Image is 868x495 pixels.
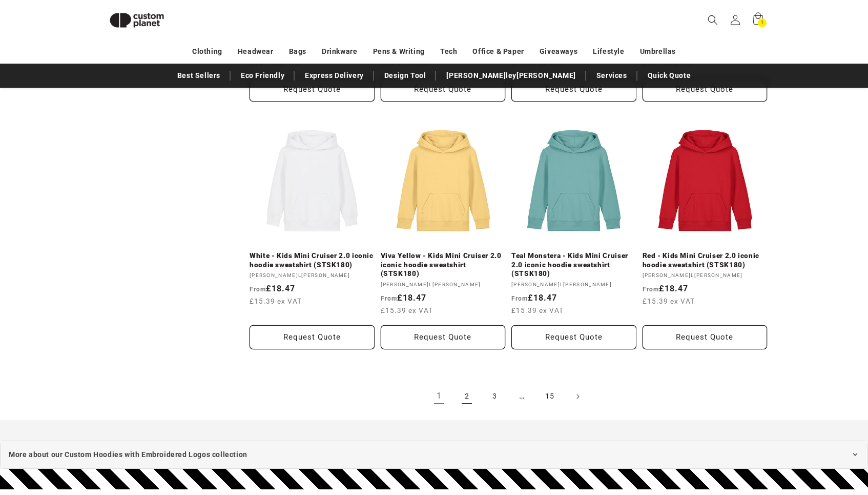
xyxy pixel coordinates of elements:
[250,251,375,269] a: White - Kids Mini Cruiser 2.0 iconic hoodie sweatshirt (STSK180)
[643,67,696,85] a: Quick Quote
[236,67,290,85] a: Eco Friendly
[817,446,868,495] iframe: Chat Widget
[381,77,506,102] button: Request Quote
[643,251,768,269] a: Red - Kids Mini Cruiser 2.0 iconic hoodie sweatshirt (STSK180)
[373,43,425,61] a: Pens & Writing
[381,251,506,279] a: Viva Yellow - Kids Mini Cruiser 2.0 iconic hoodie sweatshirt (STSK180)
[101,4,173,36] img: Custom Planet
[428,385,450,408] a: Page 1
[192,43,222,61] a: Clothing
[250,385,767,408] nav: Pagination
[483,385,506,408] a: Page 3
[289,43,306,61] a: Bags
[250,325,375,349] button: Request Quote
[540,43,577,61] a: Giveaways
[511,325,636,349] button: Request Quote
[472,43,524,61] a: Office & Paper
[566,385,589,408] a: Next page
[511,251,636,279] a: Teal Monstera - Kids Mini Cruiser 2.0 iconic hoodie sweatshirt (STSK180)
[511,385,533,408] span: …
[701,9,724,31] summary: Search
[322,43,357,61] a: Drinkware
[172,67,225,85] a: Best Sellers
[440,43,457,61] a: Tech
[593,43,624,61] a: Lifestyle
[511,77,636,102] button: Request Quote
[643,77,768,102] button: Request Quote
[381,325,506,349] button: Request Quote
[238,43,274,61] a: Headwear
[456,385,478,408] a: Page 2
[640,43,676,61] a: Umbrellas
[591,67,632,85] a: Services
[379,67,431,85] a: Design Tool
[250,77,375,102] button: Request Quote
[761,18,764,27] span: 1
[643,325,768,349] button: Request Quote
[539,385,561,408] a: Page 15
[300,67,369,85] a: Express Delivery
[9,448,247,461] span: More about our Custom Hoodies with Embroidered Logos collection
[441,67,581,85] a: [PERSON_NAME]ley[PERSON_NAME]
